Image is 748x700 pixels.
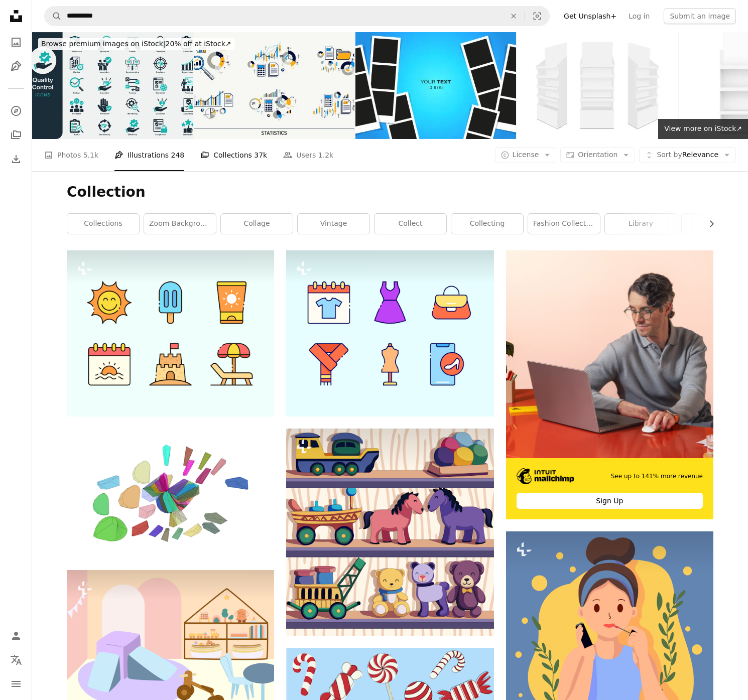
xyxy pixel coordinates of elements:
[67,250,274,416] img: a set of beach related icons on a blue background
[44,139,98,171] a: Photos 5.1k
[200,139,267,171] a: Collections 37k
[283,139,333,171] a: Users 1.2k
[664,8,736,24] button: Submit an image
[558,8,622,24] a: Get Unsplash+
[702,214,713,234] button: scroll list to the right
[664,124,742,132] span: View more on iStock ↗
[286,429,493,636] img: A shelf filled with lots of different types of toys
[67,214,139,234] a: collections
[67,329,274,338] a: a set of beach related icons on a blue background
[506,630,713,639] a: A woman is talking on her cell phone
[45,7,62,26] button: Search Unsplash
[451,214,523,234] a: collecting
[286,527,493,536] a: A shelf filled with lots of different types of toys
[41,40,165,48] span: Browse premium images on iStock |
[67,429,274,558] img: Colorful geometric shapes are scattered against white.
[6,125,26,145] a: Collections
[6,6,26,28] a: Home — Unsplash
[639,147,736,163] button: Sort byRelevance
[6,101,26,121] a: Explore
[67,638,274,647] a: A living room with a couch, chair and a table
[503,7,525,26] button: Clear
[528,214,600,234] a: fashion collection
[658,119,748,139] a: View more on iStock↗
[375,214,446,234] a: collect
[517,32,678,139] img: Set of cardboard POS display mockups, front and side view
[6,674,26,694] button: Menu
[286,678,493,687] a: Various candies against a blue background.
[657,150,718,160] span: Relevance
[355,32,516,139] img: Retro polaroid photo frame set. Mockup for design, portfolios, social media or branding
[67,488,274,497] a: Colorful geometric shapes are scattered against white.
[6,56,26,76] a: Illustrations
[144,214,216,234] a: zoom background
[657,151,682,159] span: Sort by
[298,214,369,234] a: vintage
[605,214,677,234] a: library
[6,149,26,169] a: Download History
[41,40,231,48] span: 20% off at iStock ↗
[517,493,703,509] div: Sign Up
[44,6,550,26] form: Find visuals sitewide
[578,151,617,159] span: Orientation
[6,626,26,646] a: Log in / Sign up
[6,650,26,670] button: Language
[513,151,539,159] span: License
[525,7,549,26] button: Visual search
[495,147,557,163] button: License
[517,468,574,484] img: file-1690386555781-336d1949dad1image
[560,147,635,163] button: Orientation
[611,472,703,481] span: See up to 141% more revenue
[622,8,656,24] a: Log in
[506,250,713,519] a: See up to 141% more revenueSign Up
[254,150,267,161] span: 37k
[286,329,493,338] a: View the photo by Wahyu Setyanto
[67,183,713,201] h1: Collection
[32,32,240,56] a: Browse premium images on iStock|20% off at iStock↗
[506,250,713,458] img: file-1722962848292-892f2e7827caimage
[286,250,493,416] img: premium_vector-1714405528835-f50481f69353
[221,214,293,234] a: collage
[318,150,333,161] span: 1.2k
[32,32,193,139] img: Quality Control solid icons collection.QA, Business, Feedback, Checking, Analysis, Root cause, Co...
[194,32,354,139] img: Statistics vector compositions set, detailed illustrations of stats analytics, diagrams and graph...
[6,32,26,52] a: Photos
[83,150,98,161] span: 5.1k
